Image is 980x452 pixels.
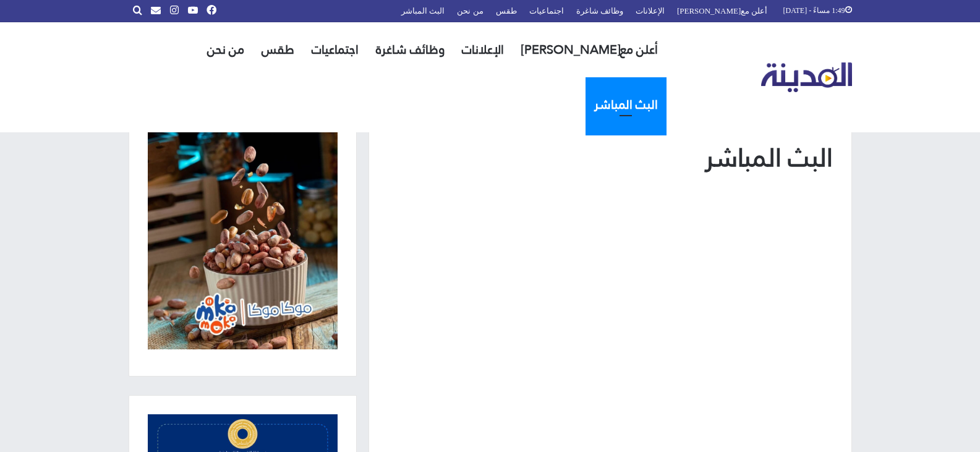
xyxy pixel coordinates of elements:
h1: البث المباشر [388,140,833,176]
a: من نحن [198,22,253,77]
img: تلفزيون المدينة [761,62,852,93]
a: الإعلانات [453,22,513,77]
a: البث المباشر [586,77,667,132]
a: طقس [253,22,303,77]
a: وظائف شاغرة [367,22,453,77]
a: أعلن مع[PERSON_NAME] [513,22,667,77]
a: اجتماعيات [303,22,367,77]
